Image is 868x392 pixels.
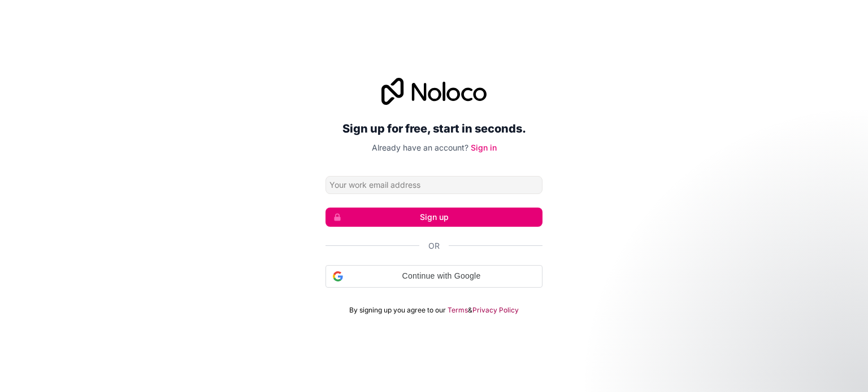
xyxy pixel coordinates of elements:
div: Continue with Google [325,265,542,288]
button: Sign up [325,208,542,227]
span: Or [428,240,440,252]
iframe: Intercom notifications message [642,307,868,386]
span: Continue with Google [348,270,535,282]
input: Email address [325,176,542,194]
a: Sign in [471,143,497,152]
span: Already have an account? [372,143,468,152]
span: By signing up you agree to our [349,306,446,315]
h2: Sign up for free, start in seconds. [325,118,542,139]
span: & [468,306,472,315]
a: Terms [448,306,468,315]
a: Privacy Policy [472,306,519,315]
